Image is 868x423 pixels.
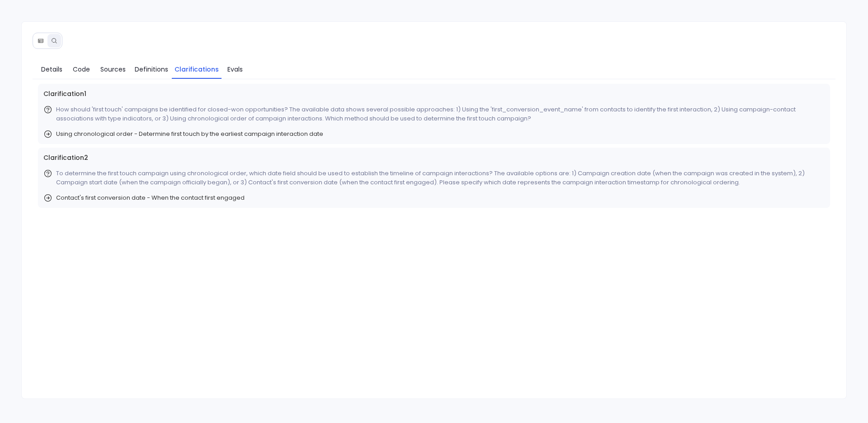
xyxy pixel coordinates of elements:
[135,64,168,74] span: Definitions
[56,169,825,187] p: To determine the first touch campaign using chronological order, which date field should be used ...
[100,64,126,74] span: Sources
[56,193,245,202] span: Contact's first conversion date - When the contact first engaged
[175,64,219,74] span: Clarifications
[56,130,323,139] span: Using chronological order - Determine first touch by the earliest campaign interaction date
[227,64,243,74] span: Evals
[43,153,825,163] span: Clarification 2
[56,105,825,123] p: How should 'first touch' campaigns be identified for closed-won opportunities? The available data...
[73,64,90,74] span: Code
[41,64,62,74] span: Details
[43,89,825,99] span: Clarification 1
